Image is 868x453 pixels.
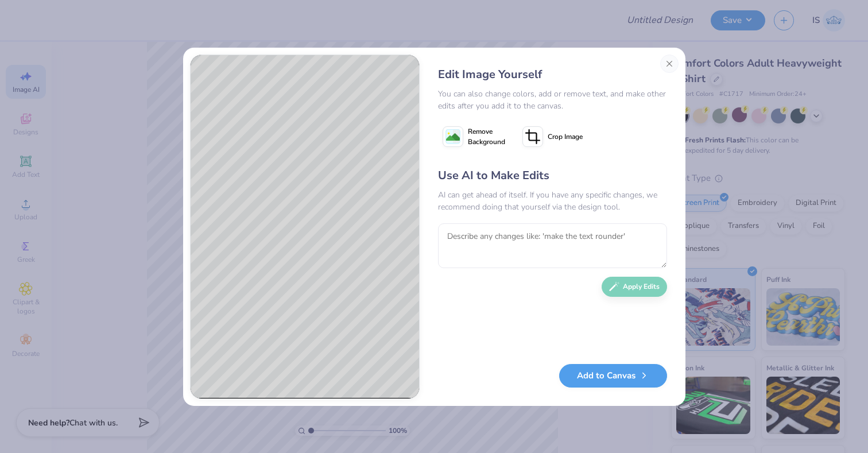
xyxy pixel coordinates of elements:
[438,66,667,83] div: Edit Image Yourself
[518,122,590,151] button: Crop Image
[438,167,667,184] div: Use AI to Make Edits
[660,55,679,73] button: Close
[438,122,510,151] button: Remove Background
[438,88,667,112] div: You can also change colors, add or remove text, and make other edits after you add it to the canvas.
[559,364,667,388] button: Add to Canvas
[548,131,583,142] span: Crop Image
[468,126,505,147] span: Remove Background
[438,189,667,213] div: AI can get ahead of itself. If you have any specific changes, we recommend doing that yourself vi...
